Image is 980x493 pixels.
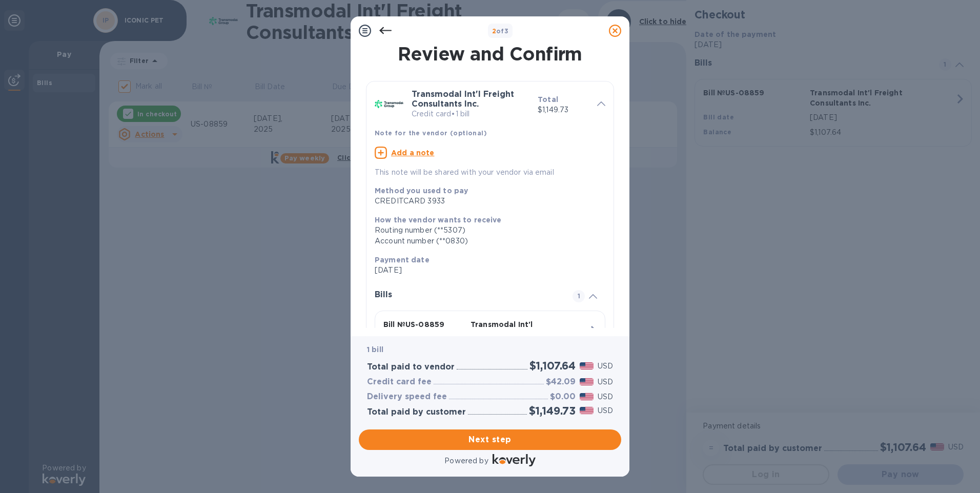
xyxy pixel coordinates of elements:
[598,392,613,402] p: USD
[412,89,514,109] b: Transmodal Int'l Freight Consultants Inc.
[375,187,468,195] b: Method you used to pay
[375,256,430,264] b: Payment date
[375,311,605,388] button: Bill №US-08859Transmodal Int'l Freight Consultants Inc.
[493,454,536,466] img: Logo
[375,236,597,246] div: Account number (**0830)
[492,27,496,35] span: 2
[550,392,576,402] h3: $0.00
[375,129,487,137] b: Note for the vendor (optional)
[580,378,594,385] img: USD
[546,377,576,387] h3: $42.09
[598,361,613,372] p: USD
[529,404,576,417] h2: $1,149.73
[367,434,613,446] span: Next step
[580,362,594,369] img: USD
[375,167,605,178] p: This note will be shared with your vendor via email
[573,290,585,302] span: 1
[367,362,455,372] h3: Total paid to vendor
[412,109,529,119] p: Credit card • 1 bill
[375,225,597,236] div: Routing number (**5307)
[598,405,613,416] p: USD
[492,27,509,35] b: of 3
[580,407,594,414] img: USD
[383,319,466,330] p: Bill № US-08859
[444,456,488,466] p: Powered by
[367,345,383,354] b: 1 bill
[367,377,432,387] h3: Credit card fee
[375,196,597,207] div: CREDITCARD 3933
[529,359,576,372] h2: $1,107.64
[359,429,621,450] button: Next step
[538,105,589,115] p: $1,149.73
[375,216,502,224] b: How the vendor wants to receive
[367,407,466,417] h3: Total paid by customer
[580,393,594,400] img: USD
[375,265,597,276] p: [DATE]
[375,290,560,300] h3: Bills
[471,319,554,350] p: Transmodal Int'l Freight Consultants Inc.
[364,43,616,65] h1: Review and Confirm
[375,90,605,178] div: Transmodal Int'l Freight Consultants Inc.Credit card•1 billTotal$1,149.73Note for the vendor (opt...
[367,392,447,402] h3: Delivery speed fee
[391,149,435,157] u: Add a note
[598,377,613,387] p: USD
[538,95,558,104] b: Total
